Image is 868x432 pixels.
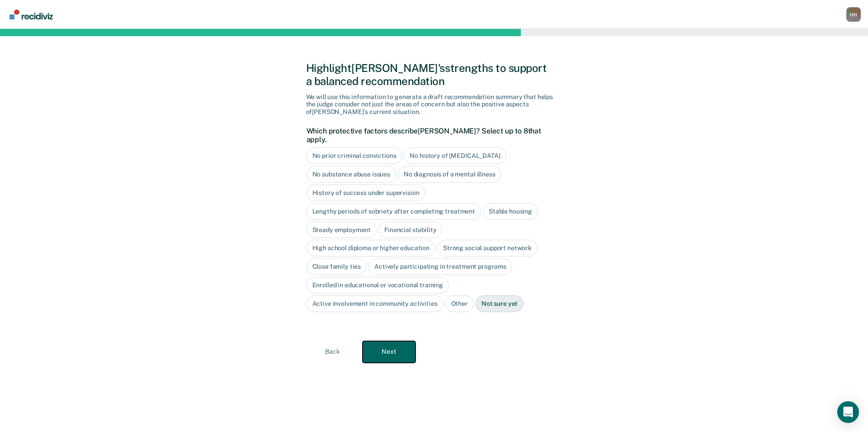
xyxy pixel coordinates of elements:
[307,166,396,183] div: No substance abuse issues
[307,295,443,312] div: Active involvement in community activities
[307,258,367,275] div: Close family ties
[306,341,359,363] button: Back
[307,222,377,238] div: Steady employment
[307,240,436,256] div: High school diploma or higher education
[9,9,53,19] img: Recidiviz
[483,203,538,220] div: Stable housing
[445,295,474,312] div: Other
[404,147,506,164] div: No history of [MEDICAL_DATA]
[398,166,501,183] div: No diagnosis of a mental illness
[363,341,415,363] button: Next
[378,222,442,238] div: Financial stability
[307,277,449,294] div: Enrolled in educational or vocational training
[306,93,562,116] div: We will use this information to generate a draft recommendation summary that helps the judge cons...
[476,295,524,312] div: Not sure yet
[837,401,859,423] div: Open Intercom Messenger
[307,203,481,220] div: Lengthy periods of sobriety after completing treatment
[437,240,538,256] div: Strong social support network
[307,127,557,144] label: Which protective factors describe [PERSON_NAME] ? Select up to 8 that apply.
[307,147,402,164] div: No prior criminal convictions
[368,258,512,275] div: Actively participating in treatment programs
[846,7,861,22] div: H H
[306,62,562,88] div: Highlight [PERSON_NAME]'s strengths to support a balanced recommendation
[307,185,425,201] div: History of success under supervision
[846,7,861,22] button: Profile dropdown button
